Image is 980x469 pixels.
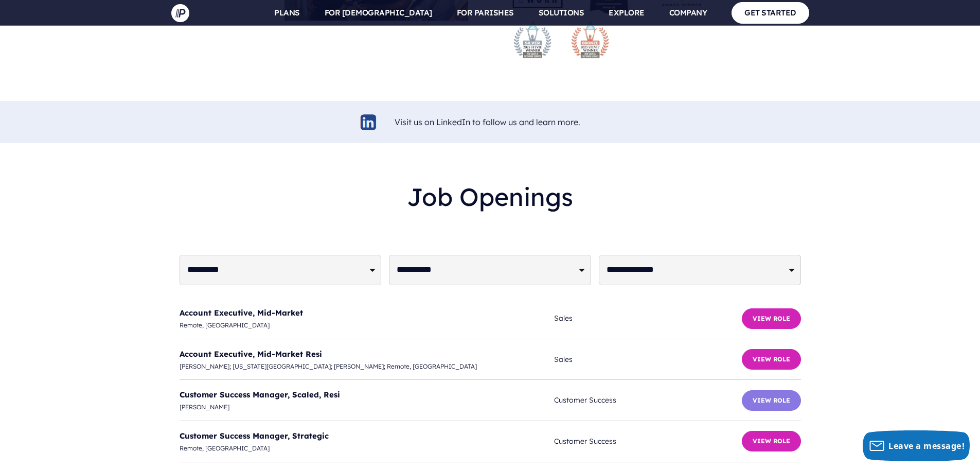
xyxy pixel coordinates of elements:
[888,440,965,451] span: Leave a message!
[732,2,809,23] a: GET STARTED
[554,394,741,407] span: Customer Success
[742,308,801,329] button: View Role
[180,349,322,359] a: Account Executive, Mid-Market Resi
[569,19,611,60] img: stevie-bronze
[742,390,801,411] button: View Role
[180,402,555,413] span: [PERSON_NAME]
[180,361,555,372] span: [PERSON_NAME]; [US_STATE][GEOGRAPHIC_DATA]; [PERSON_NAME]; Remote, [GEOGRAPHIC_DATA]
[742,431,801,451] button: View Role
[512,19,553,60] img: stevie-silver
[180,390,340,399] a: Customer Success Manager, Scaled, Resi
[554,353,741,366] span: Sales
[863,430,970,461] button: Leave a message!
[180,443,555,454] span: Remote, [GEOGRAPHIC_DATA]
[180,431,329,441] a: Customer Success Manager, Strategic
[180,308,303,318] a: Account Executive, Mid-Market
[359,113,378,132] img: linkedin-logo
[180,174,801,220] h2: Job Openings
[742,349,801,370] button: View Role
[554,312,741,325] span: Sales
[554,435,741,448] span: Customer Success
[395,117,580,127] a: Visit us on LinkedIn to follow us and learn more.
[180,320,555,331] span: Remote, [GEOGRAPHIC_DATA]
